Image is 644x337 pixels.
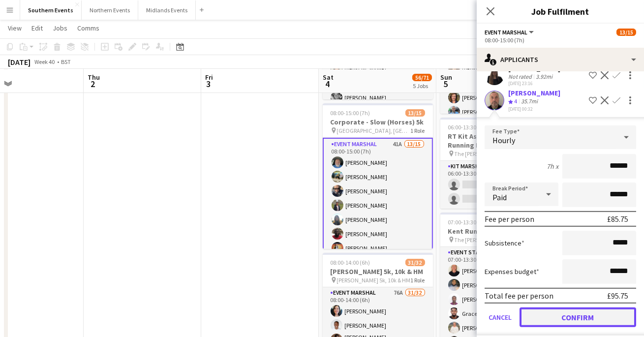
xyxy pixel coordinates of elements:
div: £95.75 [607,291,628,301]
span: 4 [514,97,517,105]
div: Applicants [477,48,644,71]
div: BST [61,58,71,65]
span: 1 Role [411,276,425,284]
span: Edit [31,24,43,32]
label: Subsistence [485,239,524,247]
span: Event Marshal [485,29,527,36]
span: 13/15 [405,109,425,117]
span: 08:00-15:00 (7h) [331,109,370,117]
div: [PERSON_NAME] [508,89,560,97]
span: 3 [204,78,213,90]
div: 35.7mi [519,97,540,106]
span: 4 [321,78,334,90]
span: 13/15 [616,29,636,36]
app-card-role: Kit Marshal11A0/206:00-13:30 (7h30m) [440,161,551,209]
span: [GEOGRAPHIC_DATA], [GEOGRAPHIC_DATA] [337,127,411,134]
div: £85.75 [607,214,628,224]
span: The [PERSON_NAME][GEOGRAPHIC_DATA] [455,150,528,157]
button: Southern Events [20,0,82,20]
div: [DATE] 23:16 [508,80,560,87]
span: 31/32 [405,259,425,266]
a: Comms [73,22,103,34]
h3: [PERSON_NAME] 5k, 10k & HM [323,267,433,276]
h3: Corporate - Slow (Horses) 5k [323,118,433,126]
app-job-card: 06:00-13:30 (7h30m)0/2RT Kit Assistant Kent Running Festival The [PERSON_NAME][GEOGRAPHIC_DATA]1 ... [440,118,551,209]
button: Confirm [520,307,636,327]
span: Week 40 [32,58,57,65]
span: Jobs [53,24,67,32]
span: View [8,24,22,32]
span: 5 [439,78,452,90]
label: Expenses budget [485,267,539,276]
span: [PERSON_NAME] 5k, 10k & HM [337,276,411,284]
span: 07:00-13:30 (6h30m) [448,218,499,226]
span: 2 [86,78,100,90]
h3: RT Kit Assistant Kent Running Festival [440,132,551,150]
span: Fri [205,73,213,82]
div: Not rated [508,73,534,80]
span: The [PERSON_NAME][GEOGRAPHIC_DATA] [455,236,528,244]
div: 3.92mi [534,73,554,80]
span: 08:00-14:00 (6h) [331,259,370,266]
span: Hourly [492,135,515,145]
div: Total fee per person [485,291,553,301]
a: Edit [28,22,47,34]
div: 7h x [547,162,558,171]
div: 08:00-15:00 (7h) [485,36,636,44]
button: Midlands Events [138,0,196,20]
span: Comms [77,24,99,32]
a: Jobs [49,22,71,34]
button: Cancel [485,307,516,327]
div: [DATE] 00:32 [508,106,560,112]
span: Thu [88,73,100,82]
app-job-card: 08:00-15:00 (7h)13/15Corporate - Slow (Horses) 5k [GEOGRAPHIC_DATA], [GEOGRAPHIC_DATA]1 RoleEvent... [323,103,433,249]
h3: Job Fulfilment [477,5,644,18]
span: Sat [323,73,334,82]
span: 56/71 [412,74,432,81]
div: [DATE] [8,57,31,67]
span: 1 Role [411,127,425,134]
button: Event Marshal [485,29,535,36]
span: Paid [492,192,507,202]
h3: Kent Running Festival [440,227,551,236]
a: View [4,22,26,34]
div: 5 Jobs [413,82,431,90]
span: Sun [440,73,452,82]
div: Fee per person [485,214,534,224]
button: Northern Events [82,0,138,20]
span: 06:00-13:30 (7h30m) [448,123,499,131]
